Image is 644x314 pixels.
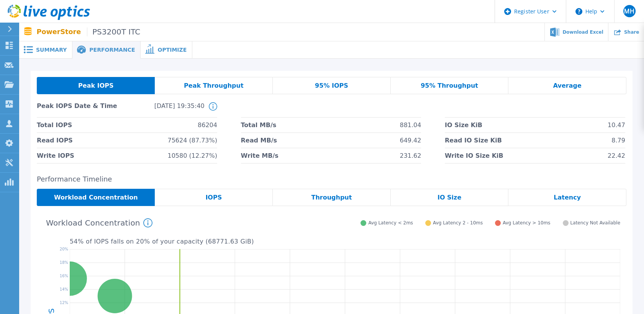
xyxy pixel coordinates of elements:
span: IOPS [205,195,222,201]
span: PS3200T ITC [87,28,140,36]
p: PowerStore [37,28,141,36]
span: 10580 (12.27%) [167,148,217,163]
span: Read IO Size KiB [445,133,502,148]
span: Latency [554,195,581,201]
span: Workload Concentration [54,195,138,201]
text: 20% [60,247,68,251]
span: Peak IOPS Date & Time [37,102,121,117]
span: Total IOPS [37,118,72,132]
span: 881.04 [400,118,421,132]
span: IO Size KiB [445,118,482,132]
span: Total MB/s [241,118,277,132]
text: 14% [60,287,68,291]
span: Write IO Size KiB [445,148,503,163]
text: 16% [60,274,68,278]
span: Performance [89,47,135,52]
span: [DATE] 19:35:40 [121,102,205,117]
span: 649.42 [400,133,421,148]
span: Avg Latency < 2ms [368,220,413,226]
span: Average [553,83,582,89]
span: 22.42 [608,148,625,163]
span: Peak Throughput [184,83,244,89]
span: MH [624,8,634,14]
span: Avg Latency > 10ms [503,220,550,226]
span: Share [624,30,639,34]
span: 8.79 [611,133,625,148]
text: 18% [60,260,68,265]
span: Download Excel [562,30,603,34]
span: Summary [36,47,67,52]
span: 231.62 [400,148,421,163]
span: 75624 (87.73%) [167,133,217,148]
h2: Performance Timeline [37,175,626,183]
span: IO Size [438,195,461,201]
span: Throughput [311,195,352,201]
h4: Workload Concentration [46,218,152,227]
p: 54 % of IOPS falls on 20 % of your capacity ( 68771.63 GiB ) [70,238,620,245]
span: Latency Not Available [570,220,620,226]
span: Optimize [157,47,187,52]
span: Peak IOPS [78,83,113,89]
span: Read IOPS [37,133,73,148]
span: 10.47 [608,118,625,132]
span: Write MB/s [241,148,279,163]
span: 86204 [198,118,217,132]
span: Write IOPS [37,148,74,163]
span: Avg Latency 2 - 10ms [433,220,483,226]
span: 95% IOPS [315,83,348,89]
span: Read MB/s [241,133,277,148]
span: 95% Throughput [421,83,478,89]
